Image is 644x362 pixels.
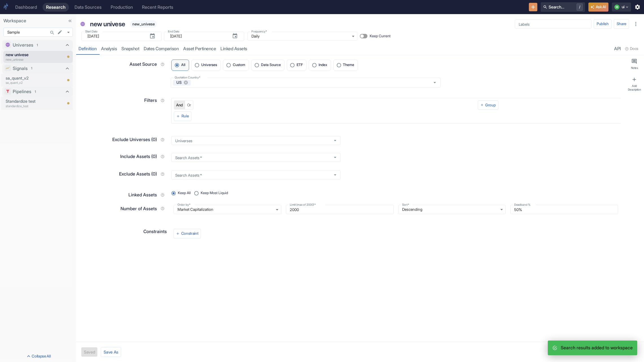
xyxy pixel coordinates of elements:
p: Linked Assets [128,192,157,198]
a: sa_quant_v2sa_quant_v2 [6,75,62,85]
span: All [181,63,185,67]
p: Constraints [143,228,167,235]
div: Daily [247,32,357,41]
a: Dates Comparison [141,43,181,55]
button: Collapse Sidebar [66,17,74,25]
div: US [173,80,191,85]
span: Universe [80,22,85,28]
div: M [614,5,619,10]
span: ETF [297,63,303,67]
label: Order by [178,203,190,207]
div: Pipelines1 [2,87,73,97]
label: Start Date [85,29,98,34]
p: Filters [144,97,157,104]
button: Save As [101,347,121,357]
button: Open [332,137,339,144]
div: Production [111,5,133,10]
p: Universes [13,42,33,49]
div: Research [46,5,65,10]
span: Data Source [261,63,281,67]
div: Signals1 [2,63,73,74]
button: edit [56,28,64,36]
button: Search... [48,29,56,37]
p: Signals [13,65,28,72]
label: Frequency [251,29,267,34]
button: Mui [612,3,631,12]
div: Sample [3,28,73,37]
button: Ask AI [588,3,608,12]
div: resource tabs [76,43,644,55]
p: new_univese [6,57,46,62]
div: new univese [89,18,127,30]
span: US [174,80,185,85]
div: Search results added to workspace [561,342,633,354]
span: Keep Most Liquid [201,190,228,196]
button: Notes [626,56,643,72]
span: 1 [33,89,38,94]
button: Group [478,100,499,110]
input: yyyy-mm-dd [170,32,227,41]
button: New Resource [529,3,538,12]
button: Open [332,171,339,179]
span: Theme [343,63,354,67]
button: Search.../ [541,2,585,12]
p: Pipelines [13,88,31,95]
button: Publish [594,19,612,29]
span: Universes [201,63,217,67]
div: Descending [398,205,506,214]
label: Deadband % [514,203,531,207]
a: new univesenew_univese [6,52,46,62]
p: Number of Assets [121,205,157,212]
p: Exclude Universes (0) [112,136,157,143]
div: Recent Reports [142,5,173,10]
p: Standardize test [6,98,62,104]
div: Universes1 [2,40,73,50]
a: Snapshot [119,43,141,55]
a: Dashboard [12,3,40,12]
div: Definition [78,46,97,52]
label: Limit (max of 2000) [290,203,316,207]
label: Sort [402,203,409,207]
span: 1 [35,43,40,48]
span: Keep All [178,190,191,196]
button: Rule [174,111,191,121]
a: Production [107,3,136,12]
a: Recent Reports [139,3,177,12]
a: Asset Pertinence [181,43,218,55]
button: Or [185,100,193,109]
a: Standardize teststandardize_test [6,98,62,108]
a: API [612,43,623,55]
button: Open [332,154,339,161]
p: Include Assets (0) [120,153,157,160]
div: Dashboard [15,5,37,10]
p: standardize_test [6,104,62,109]
button: Open [431,79,439,86]
span: Keep Current [370,34,391,39]
a: Linked Assets [218,43,249,55]
p: sa_quant_v2 [6,75,62,81]
div: Data Sources [75,5,102,10]
button: And [174,100,185,109]
p: new univese [6,52,46,58]
span: 1 [29,66,34,71]
button: Docs [623,44,641,53]
span: Custom [233,63,245,67]
span: new_univese [130,22,157,26]
a: Data Sources [71,3,105,12]
button: Constraint [174,229,201,238]
div: Add Description [627,84,642,91]
label: End Date [168,29,179,34]
span: Index [319,63,327,67]
p: Exclude Assets (0) [119,171,157,177]
button: Collapse All [1,352,75,361]
input: Universes [173,138,328,143]
p: sa_quant_v2 [6,80,62,85]
label: Quotation Country [175,75,200,80]
a: Research [43,3,69,12]
p: Workspace [3,17,73,24]
div: Market Capitalization [174,205,281,214]
p: new univese [90,19,125,29]
a: analysis [99,43,119,55]
button: Share [614,19,629,29]
p: Asset Source [130,61,157,68]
